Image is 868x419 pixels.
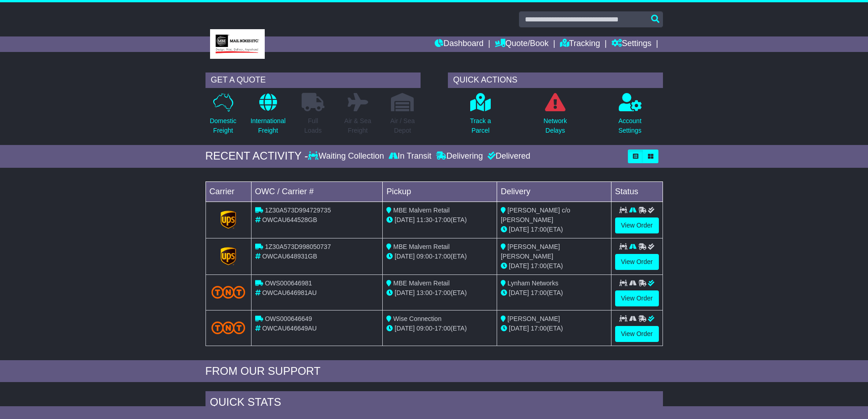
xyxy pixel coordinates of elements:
span: 17:00 [435,325,451,332]
div: - (ETA) [386,288,493,298]
span: OWS000646981 [265,279,312,287]
span: OWCAU646981AU [262,289,317,296]
span: [DATE] [509,289,529,296]
span: 13:00 [416,289,432,296]
a: Quote/Book [495,36,549,52]
td: Pickup [383,181,497,202]
p: Track a Parcel [470,116,491,135]
span: 17:00 [531,226,547,233]
span: [PERSON_NAME] c/o [PERSON_NAME] [501,207,570,223]
span: MBE Malvern Retail [393,279,450,287]
td: Delivery [497,181,611,202]
div: RECENT ACTIVITY - [205,150,308,163]
span: OWCAU648931GB [262,253,317,260]
span: 17:00 [435,216,451,223]
div: (ETA) [501,288,607,298]
span: 09:00 [416,253,432,260]
div: Quick Stats [205,391,663,416]
div: - (ETA) [386,215,493,225]
a: View Order [615,290,659,306]
span: 17:00 [531,262,547,269]
td: Carrier [205,181,251,202]
img: TNT_Domestic.png [211,286,246,298]
div: In Transit [386,151,434,161]
a: View Order [615,217,659,233]
span: OWCAU644528GB [262,216,317,223]
span: [DATE] [395,253,415,260]
p: Air / Sea Depot [390,116,415,135]
p: Account Settings [618,116,642,135]
span: 1Z30A573D998050737 [265,243,331,250]
span: 17:00 [435,289,451,296]
div: (ETA) [501,324,607,333]
div: - (ETA) [386,324,493,333]
a: Track aParcel [469,93,491,140]
span: 17:00 [435,253,451,260]
span: 11:30 [416,216,432,223]
a: AccountSettings [618,93,642,140]
img: GetCarrierServiceLogo [221,211,236,229]
a: Tracking [560,36,600,52]
span: OWCAU646649AU [262,325,317,332]
p: Full Loads [302,116,324,135]
span: [DATE] [509,226,529,233]
div: FROM OUR SUPPORT [205,365,663,378]
span: 1Z30A573D994729735 [265,207,331,214]
p: Domestic Freight [210,116,236,135]
span: Wise Connection [393,315,442,322]
td: OWC / Carrier # [251,181,383,202]
span: [DATE] [509,325,529,332]
a: View Order [615,326,659,342]
img: MBE Malvern [210,29,265,59]
a: DomesticFreight [209,93,236,140]
span: 17:00 [531,325,547,332]
div: Delivering [434,151,485,161]
span: MBE Malvern Retail [393,243,450,250]
img: TNT_Domestic.png [211,321,246,334]
div: GET A QUOTE [205,72,421,88]
span: [DATE] [509,262,529,269]
a: Dashboard [435,36,483,52]
div: Delivered [485,151,530,161]
span: [DATE] [395,289,415,296]
p: Air & Sea Freight [344,116,371,135]
span: [PERSON_NAME] [508,315,560,322]
td: Status [611,181,663,202]
span: OWS000646649 [265,315,312,322]
a: View Order [615,254,659,270]
span: [PERSON_NAME] [PERSON_NAME] [501,243,560,260]
div: - (ETA) [386,252,493,261]
span: [DATE] [395,325,415,332]
img: GetCarrierServiceLogo [221,247,236,265]
span: [DATE] [395,216,415,223]
span: 17:00 [531,289,547,296]
div: QUICK ACTIONS [448,72,663,88]
span: Lynham Networks [508,279,559,287]
div: Waiting Collection [308,151,386,161]
span: 09:00 [416,325,432,332]
a: Settings [611,36,652,52]
a: NetworkDelays [543,93,567,140]
div: (ETA) [501,261,607,271]
p: International Freight [251,116,286,135]
p: Network Delays [544,116,567,135]
div: (ETA) [501,225,607,234]
span: MBE Malvern Retail [393,207,450,214]
a: InternationalFreight [250,93,286,140]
